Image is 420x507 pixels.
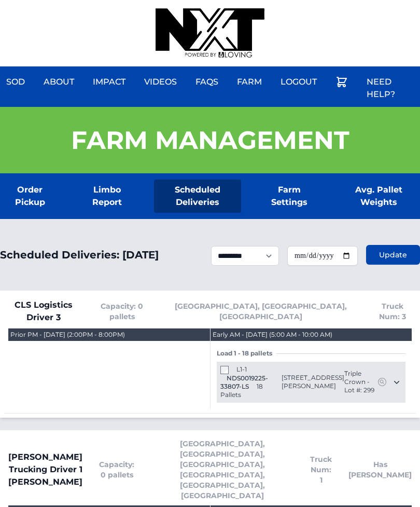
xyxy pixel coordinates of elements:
a: Farm [231,70,268,94]
a: About [37,70,80,94]
span: [PERSON_NAME] Trucking Driver 1 [PERSON_NAME] [8,451,82,488]
span: [GEOGRAPHIC_DATA], [GEOGRAPHIC_DATA], [GEOGRAPHIC_DATA] [165,301,357,322]
a: Scheduled Deliveries [154,180,241,213]
h1: Farm Management [71,128,349,153]
span: [STREET_ADDRESS][PERSON_NAME] [282,374,344,390]
span: Has [PERSON_NAME] [348,459,412,480]
a: Logout [274,70,323,94]
div: Prior PM - [DATE] (2:00PM - 8:00PM) [10,331,125,339]
a: FAQs [189,70,225,94]
span: 18 Pallets [220,382,263,399]
img: nextdaysod.com Logo [156,8,264,58]
span: Update [379,250,407,260]
a: Avg. Pallet Weights [337,180,420,213]
a: Need Help? [360,70,420,107]
span: Truck Num: 3 [374,301,412,322]
span: Capacity: 0 pallets [96,301,148,322]
div: Early AM - [DATE] (5:00 AM - 10:00 AM) [213,331,332,339]
span: L1-1 [236,365,247,373]
a: Farm Settings [258,180,320,213]
span: Triple Crown - Lot #: 299 [344,369,377,394]
span: CLS Logistics Driver 3 [8,299,79,324]
a: Limbo Report [77,180,138,213]
span: Load 1 - 18 pallets [217,349,276,358]
span: Capacity: 0 pallets [99,459,134,480]
a: Impact [87,70,132,94]
span: NDS0019225-33807-LS [220,374,268,390]
span: [GEOGRAPHIC_DATA], [GEOGRAPHIC_DATA], [GEOGRAPHIC_DATA], [GEOGRAPHIC_DATA], [GEOGRAPHIC_DATA], [G... [151,439,293,501]
a: Videos [138,70,183,94]
span: Truck Num: 1 [310,454,332,485]
button: Update [366,245,420,265]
